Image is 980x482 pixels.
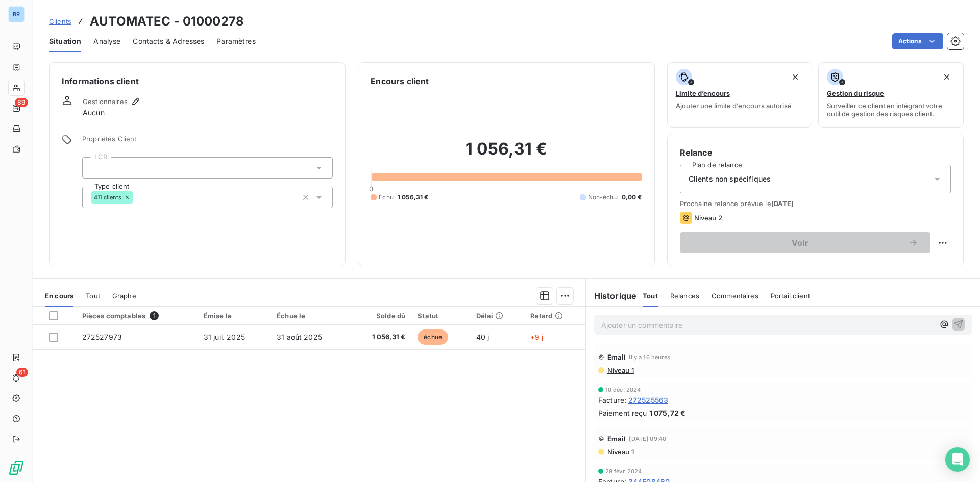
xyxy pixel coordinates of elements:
span: Portail client [771,292,810,300]
span: Propriétés Client [82,135,333,149]
span: 1 075,72 € [649,408,686,418]
div: Solde dû [355,312,405,320]
span: Email [607,353,626,361]
span: il y a 16 heures [629,354,670,360]
h3: AUTOMATEC - 01000278 [90,12,244,31]
h6: Informations client [62,75,333,87]
a: Clients [49,16,71,27]
span: Commentaires [712,292,758,300]
input: Ajouter une valeur [133,193,141,202]
span: 1 056,31 € [355,332,405,342]
span: Surveiller ce client en intégrant votre outil de gestion des risques client. [827,102,955,118]
span: Analyse [93,36,120,46]
span: Limite d’encours [676,89,730,97]
span: [DATE] 09:40 [629,436,666,442]
span: Situation [49,36,81,46]
span: Voir [692,239,908,247]
span: Non-échu [588,193,618,202]
span: En cours [45,292,73,300]
span: 411 clients [94,194,122,200]
button: Actions [892,33,943,49]
span: Niveau 1 [606,448,634,456]
span: +9 j [530,333,544,341]
div: Open Intercom Messenger [945,447,970,472]
span: 10 déc. 2024 [605,387,641,393]
span: Ajouter une limite d’encours autorisé [676,102,792,110]
span: 1 056,31 € [398,193,429,202]
input: Ajouter une valeur [91,163,99,172]
span: Email [607,435,626,443]
span: 272527973 [82,333,122,341]
h6: Encours client [371,75,429,87]
h6: Relance [680,146,951,159]
div: BR [8,6,24,22]
span: Clients [49,17,71,26]
h6: Historique [586,290,637,302]
button: Limite d’encoursAjouter une limite d’encours autorisé [667,62,813,128]
span: 61 [16,368,28,377]
div: Pièces comptables [82,311,191,320]
span: 1 [150,311,159,320]
span: Facture : [598,395,626,405]
span: 29 févr. 2024 [605,468,642,474]
div: Statut [418,312,463,320]
span: Niveau 2 [694,214,722,222]
span: Paramètres [216,36,256,46]
h2: 1 056,31 € [371,139,642,169]
span: Clients non spécifiques [689,174,771,184]
span: Aucun [83,108,105,118]
span: Relances [670,292,699,300]
span: 31 août 2025 [277,333,322,341]
span: Échu [379,193,394,202]
span: échue [418,329,448,345]
span: Gestionnaires [83,97,128,106]
div: Échue le [277,312,343,320]
span: Contacts & Adresses [133,36,204,46]
div: Retard [530,312,579,320]
button: Gestion du risqueSurveiller ce client en intégrant votre outil de gestion des risques client. [818,62,964,128]
span: 40 j [476,333,489,341]
span: Niveau 1 [606,366,634,374]
span: Gestion du risque [827,89,884,97]
span: Paiement reçu [598,408,647,418]
span: 89 [15,98,28,107]
span: Tout [86,292,100,300]
span: 0 [369,185,373,193]
span: 272525563 [628,395,668,405]
div: Émise le [204,312,264,320]
button: Voir [680,232,930,253]
span: Tout [643,292,658,300]
span: Prochaine relance prévue le [680,199,951,208]
span: 0,00 € [622,193,642,202]
span: [DATE] [771,199,794,208]
span: Graphe [112,292,136,300]
span: 31 juil. 2025 [204,333,245,341]
img: Logo LeanPay [8,460,24,476]
div: Délai [476,312,518,320]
